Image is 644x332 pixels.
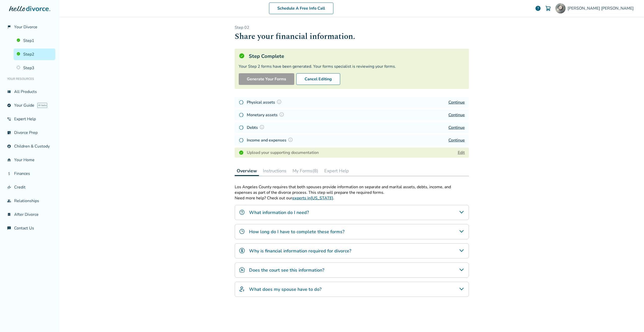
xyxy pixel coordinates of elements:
[296,73,340,85] button: Cancel Editing
[14,49,55,60] a: Step2
[249,209,309,216] h4: What information do I need?
[7,25,11,29] span: flag_2
[448,100,465,105] a: Continue
[235,224,469,239] div: How long do I have to complete these forms?
[239,228,245,234] img: How long do I have to complete these forms?
[277,99,282,104] img: Question Mark
[14,62,55,74] a: Step3
[239,150,244,155] img: Completed
[259,125,264,130] img: Question Mark
[7,103,11,107] span: explore
[4,74,55,84] li: Your Resources
[249,267,324,273] h4: Does the court see this information?
[235,30,469,43] h1: Share your financial information.
[7,90,11,94] span: view_list
[7,185,11,189] span: finance_mode
[235,243,469,258] div: Why is financial information required for divorce?
[235,166,259,176] button: Overview
[568,6,636,11] span: [PERSON_NAME] [PERSON_NAME]
[4,222,55,234] a: chat_infoContact Us
[4,100,55,111] a: exploreYour GuideAI beta
[4,209,55,220] a: bookmark_checkAfter Divorce
[4,113,55,125] a: phone_in_talkExpert Help
[4,181,55,193] a: finance_modeCredit
[448,125,465,130] a: Continue
[4,195,55,207] a: groupRelationships
[7,131,11,135] span: list_alt_check
[4,86,55,98] a: view_listAll Products
[545,5,551,11] img: Cart
[7,144,11,148] span: account_child
[4,21,55,33] a: flag_2Your Divorce
[239,100,244,105] img: In Progress
[290,166,320,176] button: My Forms(8)
[239,64,465,69] div: Your Step 2 forms have been generated. Your forms specialist is reviewing your forms.
[7,117,11,121] span: phone_in_talk
[458,150,465,155] a: Edit
[249,286,321,293] h4: What does my spouse have to do?
[239,267,245,273] img: Does the court see this information?
[235,184,469,195] p: Los Angeles County requires that both spouses provide information on separate and marital assets,...
[235,205,469,220] div: What information do I need?
[4,168,55,179] a: attach_moneyFinances
[249,248,351,254] h4: Why is financial information required for divorce?
[235,282,469,297] div: What does my spouse have to do?
[239,248,245,254] img: Why is financial information required for divorce?
[235,25,469,30] p: Step 0 2
[247,99,283,106] h4: Physical assets
[249,53,284,60] h5: Step Complete
[269,3,333,14] a: Schedule A Free Info Call
[239,73,294,85] button: Generate Your Forms
[239,209,245,215] img: What information do I need?
[37,103,47,108] span: AI beta
[619,308,644,332] iframe: Chat Widget
[288,137,293,142] img: Question Mark
[235,263,469,278] div: Does the court see this information?
[249,228,344,235] h4: How long do I have to complete these forms?
[239,138,244,143] img: In Progress
[7,158,11,162] span: garage_home
[4,127,55,138] a: list_alt_checkDivorce Prep
[7,172,11,176] span: attach_money
[235,195,469,201] p: Need more help? Check out our .
[279,112,284,117] img: Question Mark
[7,199,11,203] span: group
[322,166,351,176] button: Expert Help
[14,35,55,46] a: Step1
[247,112,286,118] h4: Monetary assets
[239,112,244,117] img: In Progress
[7,212,11,217] span: bookmark_check
[4,140,55,152] a: account_childChildren & Custody
[7,226,11,230] span: chat_info
[239,125,244,130] img: In Progress
[4,154,55,166] a: garage_homeYour Home
[239,286,245,292] img: What does my spouse have to do?
[247,150,319,156] h4: Upload your supporting documentation
[247,124,266,131] h4: Debts
[555,3,566,13] img: Erik Berg
[448,112,465,118] a: Continue
[292,195,333,201] a: experts in[US_STATE]
[261,166,288,176] button: Instructions
[448,137,465,143] a: Continue
[14,24,37,30] span: Your Divorce
[247,137,294,144] h4: Income and expenses
[535,5,541,11] a: help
